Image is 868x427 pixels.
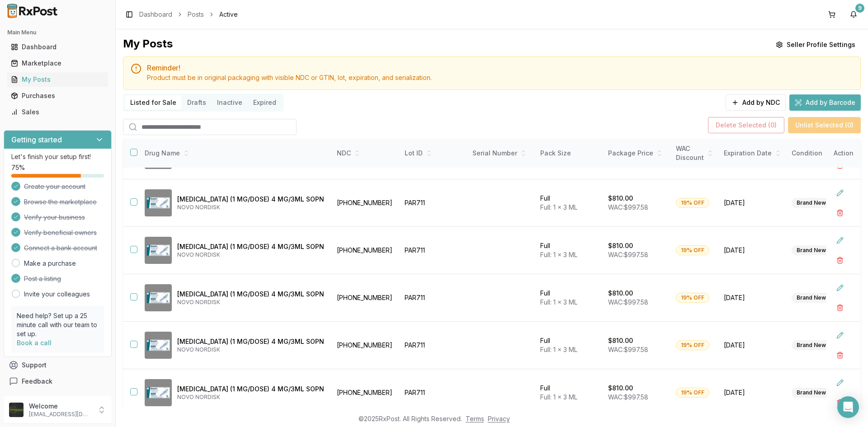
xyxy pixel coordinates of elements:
div: 19% OFF [676,388,709,398]
p: [EMAIL_ADDRESS][DOMAIN_NAME] [29,411,92,418]
div: Brand New [792,388,831,398]
p: NOVO NORDISK [177,394,324,401]
a: Terms [466,415,484,422]
button: Delete [832,300,848,316]
span: 75 % [11,163,25,172]
span: Full: 1 x 3 ML [540,298,577,306]
button: Delete [832,252,848,268]
button: Delete [832,347,848,363]
div: Brand New [792,293,831,303]
h2: Main Menu [7,29,108,36]
span: WAC: $997.58 [608,393,648,401]
button: My Posts [4,72,112,87]
span: [DATE] [724,293,781,302]
td: PAR711 [399,227,467,274]
button: Edit [832,327,848,343]
a: Dashboard [139,10,172,19]
button: Delete [832,394,848,411]
span: Full: 1 x 3 ML [540,346,577,353]
button: Edit [832,185,848,201]
div: My Posts [123,37,173,53]
img: Ozempic (1 MG/DOSE) 4 MG/3ML SOPN [145,237,172,264]
span: [DATE] [724,388,781,397]
a: Make a purchase [24,259,76,268]
img: Ozempic (1 MG/DOSE) 4 MG/3ML SOPN [145,379,172,406]
div: Brand New [792,198,831,208]
span: Create your account [24,182,85,191]
button: Edit [832,375,848,391]
td: [PHONE_NUMBER] [331,322,399,369]
span: Active [219,10,238,19]
td: [PHONE_NUMBER] [331,227,399,274]
div: Marketplace [11,59,104,68]
button: Listed for Sale [125,95,182,110]
div: 9 [855,4,864,13]
th: Condition [786,139,854,168]
a: Book a call [17,339,52,347]
div: Expiration Date [724,149,781,158]
button: Drafts [182,95,212,110]
p: [MEDICAL_DATA] (1 MG/DOSE) 4 MG/3ML SOPN [177,337,324,346]
div: 19% OFF [676,245,709,255]
th: Pack Size [535,139,603,168]
a: Marketplace [7,55,108,71]
button: Add by Barcode [789,94,861,111]
img: Ozempic (1 MG/DOSE) 4 MG/3ML SOPN [145,284,172,311]
img: Ozempic (1 MG/DOSE) 4 MG/3ML SOPN [145,189,172,216]
a: Privacy [488,415,510,422]
button: Marketplace [4,56,112,70]
button: Sales [4,105,112,119]
span: Verify your business [24,213,85,222]
span: [DATE] [724,198,781,207]
p: [MEDICAL_DATA] (1 MG/DOSE) 4 MG/3ML SOPN [177,385,324,394]
p: NOVO NORDISK [177,251,324,258]
td: [PHONE_NUMBER] [331,274,399,322]
button: Expired [248,95,282,110]
p: $810.00 [608,289,633,298]
div: Brand New [792,245,831,255]
div: Purchases [11,91,104,100]
img: User avatar [9,403,24,417]
p: $810.00 [608,336,633,345]
p: Welcome [29,402,92,411]
td: Full [535,227,603,274]
button: 9 [846,7,861,22]
span: Full: 1 x 3 ML [540,251,577,258]
div: Drug Name [145,149,324,158]
span: Post a listing [24,274,61,283]
div: Serial Number [472,149,529,158]
button: Seller Profile Settings [770,37,861,53]
span: [DATE] [724,341,781,350]
span: WAC: $997.58 [608,346,648,353]
td: [PHONE_NUMBER] [331,179,399,227]
div: Lot ID [405,149,462,158]
p: NOVO NORDISK [177,299,324,306]
div: My Posts [11,75,104,84]
div: Sales [11,108,104,117]
p: NOVO NORDISK [177,204,324,211]
div: NDC [337,149,394,158]
p: $810.00 [608,384,633,393]
button: Purchases [4,89,112,103]
div: 19% OFF [676,293,709,303]
p: [MEDICAL_DATA] (1 MG/DOSE) 4 MG/3ML SOPN [177,242,324,251]
span: Full: 1 x 3 ML [540,203,577,211]
span: Verify beneficial owners [24,228,97,237]
td: PAR711 [399,369,467,417]
th: Action [826,139,861,168]
a: Purchases [7,88,108,104]
p: NOVO NORDISK [177,346,324,353]
td: PAR711 [399,179,467,227]
span: WAC: $997.58 [608,203,648,211]
a: Posts [188,10,204,19]
button: Delete [832,205,848,221]
span: Browse the marketplace [24,197,97,206]
div: Dashboard [11,42,104,52]
button: Feedback [4,373,112,389]
div: WAC Discount [676,144,713,162]
p: [MEDICAL_DATA] (1 MG/DOSE) 4 MG/3ML SOPN [177,290,324,299]
img: RxPost Logo [4,4,61,18]
div: 19% OFF [676,198,709,208]
span: Full: 1 x 3 ML [540,393,577,401]
div: Brand New [792,340,831,350]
